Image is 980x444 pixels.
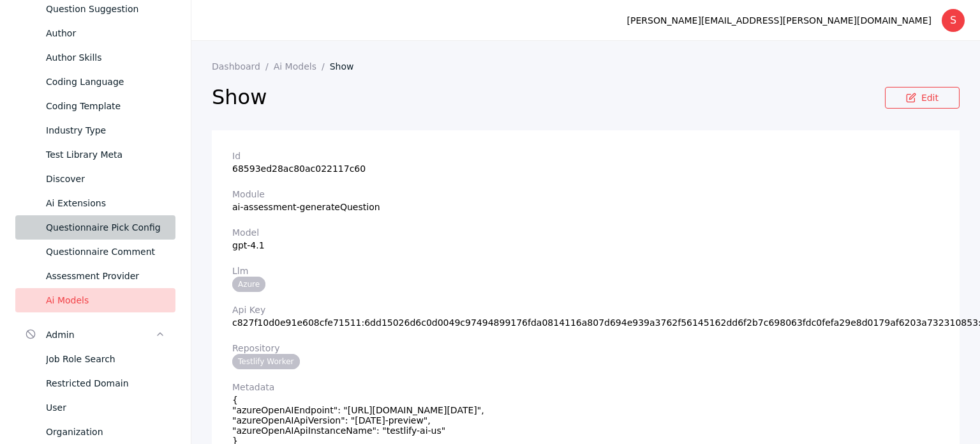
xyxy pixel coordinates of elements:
span: Testlify Worker [232,354,300,369]
h2: Show [212,84,885,110]
a: Edit [885,87,960,109]
a: Author [15,21,175,45]
section: 68593ed28ac80ac022117c60 [232,151,939,174]
a: Coding Template [15,94,175,118]
a: Organization [15,420,175,444]
div: Coding Language [46,74,165,89]
a: Ai Models [274,61,330,72]
div: Industry Type [46,123,165,138]
a: Industry Type [15,118,175,142]
label: Llm [232,266,939,276]
a: Show [330,61,364,72]
div: Admin [46,327,155,342]
label: Model [232,227,939,238]
a: Ai Extensions [15,191,175,215]
a: Author Skills [15,45,175,70]
a: Test Library Meta [15,142,175,167]
label: Metadata [232,382,939,392]
div: User [46,400,165,415]
div: Organization [46,424,165,440]
section: gpt-4.1 [232,227,939,250]
span: Azure [232,277,265,292]
a: Discover [15,167,175,191]
div: [PERSON_NAME][EMAIL_ADDRESS][PERSON_NAME][DOMAIN_NAME] [627,13,932,28]
div: Author [46,26,165,41]
div: Questionnaire Comment [46,244,165,259]
a: Dashboard [212,61,274,72]
section: c827f10d0e91e608cfe71511:6dd15026d6c0d0049c97494899176fda0814116a807d694e939a3762f56145162dd6f2b7... [232,305,939,328]
div: Author Skills [46,50,165,65]
section: ai-assessment-generateQuestion [232,189,939,212]
div: Job Role Search [46,351,165,367]
a: Questionnaire Comment [15,240,175,264]
a: Questionnaire Pick Config [15,215,175,240]
div: Assessment Provider [46,268,165,284]
label: Repository [232,343,939,353]
a: Coding Language [15,70,175,94]
a: Job Role Search [15,347,175,371]
label: Id [232,151,939,161]
div: Question Suggestion [46,1,165,17]
div: Coding Template [46,98,165,114]
div: Ai Extensions [46,195,165,211]
div: Questionnaire Pick Config [46,220,165,235]
label: Api Key [232,305,939,315]
label: Module [232,189,939,199]
a: Assessment Provider [15,264,175,288]
div: Ai Models [46,293,165,308]
div: Discover [46,171,165,187]
div: S [942,9,965,32]
div: Test Library Meta [46,147,165,162]
a: Ai Models [15,288,175,312]
a: User [15,395,175,420]
div: Restricted Domain [46,376,165,391]
a: Restricted Domain [15,371,175,395]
